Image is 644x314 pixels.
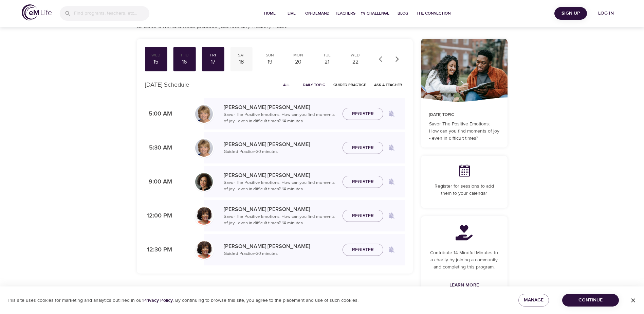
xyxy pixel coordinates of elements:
span: Remind me when a class goes live every Friday at 5:00 AM [383,106,400,122]
div: Mon [290,52,307,58]
span: Remind me when a class goes live every Friday at 12:00 PM [383,208,400,224]
p: Savor The Positive Emotions: How can you find moments of joy - even in difficult times? · 14 minutes [224,111,337,125]
div: Wed [347,52,364,58]
p: Guided Practice · 30 minutes [224,250,337,257]
span: Register [352,246,374,254]
span: Daily Topic [303,82,325,88]
p: 12:00 PM [145,211,172,221]
p: [PERSON_NAME] [PERSON_NAME] [224,171,337,179]
span: Learn More [449,281,479,290]
span: Teachers [335,10,355,17]
input: Find programs, teachers, etc... [74,6,149,21]
div: Fri [204,52,221,58]
div: 18 [233,58,250,66]
img: Ninette_Hupp-min.jpg [195,173,213,191]
p: 9:00 AM [145,177,172,187]
p: 12:30 PM [145,245,172,255]
button: Register [343,108,383,120]
div: Thu [176,52,193,58]
img: Lisa_Wickham-min.jpg [195,139,213,157]
span: Home [262,10,278,17]
span: On-Demand [305,10,330,17]
button: Manage [518,294,549,307]
p: Savor The Positive Emotions: How can you find moments of joy - even in difficult times? · 14 minutes [224,213,337,227]
span: Remind me when a class goes live every Friday at 9:00 AM [383,174,400,190]
span: Ask a Teacher [374,82,402,88]
span: Live [283,10,300,17]
p: Savor The Positive Emotions: How can you find moments of joy - even in difficult times? · 14 minutes [224,179,337,193]
p: Register for sessions to add them to your calendar [429,183,499,197]
div: 20 [290,58,307,66]
button: Continue [562,294,619,307]
div: 16 [176,58,193,66]
p: Contribute 14 Mindful Minutes to a charity by joining a community and completing this program. [429,249,499,271]
div: Sun [261,52,278,58]
button: Register [343,244,383,256]
p: Savor The Positive Emotions: How can you find moments of joy - even in difficult times? [429,121,499,142]
div: 21 [318,58,335,66]
img: Lisa_Wickham-min.jpg [195,105,213,123]
p: [PERSON_NAME] [PERSON_NAME] [224,140,337,149]
div: Wed [147,52,164,58]
button: Register [343,210,383,222]
img: logo [22,4,52,20]
button: Daily Topic [300,80,328,90]
p: 5:30 AM [145,143,172,153]
div: Tue [318,52,335,58]
p: [PERSON_NAME] [PERSON_NAME] [224,242,337,250]
span: 1% Challenge [361,10,389,17]
p: 5:00 AM [145,109,172,119]
span: Register [352,110,374,118]
img: Janet_Jackson-min.jpg [195,241,213,259]
span: All [278,82,295,88]
span: The Connection [417,10,450,17]
span: Manage [524,296,544,304]
button: Ask a Teacher [371,80,405,90]
p: [DATE] Topic [429,112,499,118]
button: Register [343,142,383,154]
span: Sign Up [557,9,584,18]
span: Blog [395,10,411,17]
button: Guided Practice [331,80,369,90]
a: Learn More [447,279,482,292]
div: 15 [147,58,164,66]
span: Register [352,178,374,186]
div: 17 [204,58,221,66]
p: [DATE] Schedule [145,80,189,89]
span: Register [352,212,374,220]
span: Remind me when a class goes live every Friday at 12:30 PM [383,242,400,258]
button: All [276,80,297,90]
span: Remind me when a class goes live every Friday at 5:30 AM [383,140,400,156]
span: Log in [592,9,620,18]
div: Sat [233,52,250,58]
div: 19 [261,58,278,66]
span: Continue [568,296,613,304]
button: Log in [590,7,622,20]
div: 22 [347,58,364,66]
button: Sign Up [554,7,587,20]
button: Register [343,176,383,188]
p: [PERSON_NAME] [PERSON_NAME] [224,205,337,213]
img: Janet_Jackson-min.jpg [195,207,213,225]
span: Guided Practice [333,82,366,88]
a: Privacy Policy [143,297,173,303]
p: Guided Practice · 30 minutes [224,149,337,155]
p: [PERSON_NAME] [PERSON_NAME] [224,103,337,111]
span: Register [352,144,374,152]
